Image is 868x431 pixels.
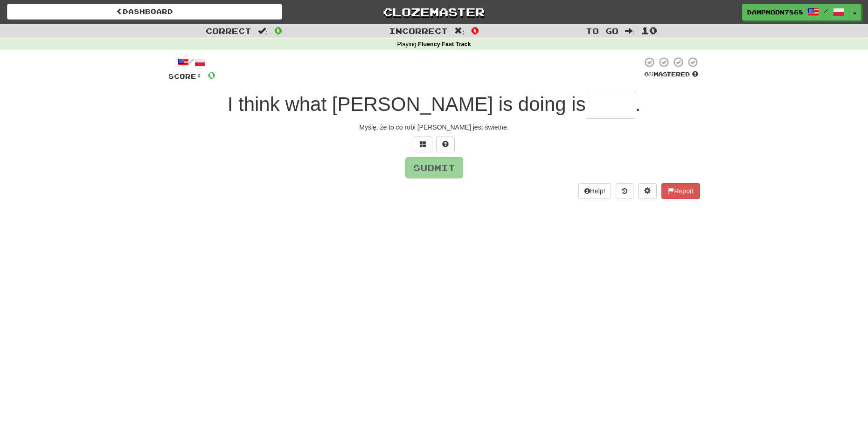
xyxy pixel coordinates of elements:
span: Score: [168,72,202,80]
div: / [168,56,215,68]
span: : [258,27,268,35]
span: Correct [206,26,251,35]
span: 0 % [644,70,653,78]
button: Help! [578,183,611,199]
span: : [454,27,465,35]
span: . [635,93,641,115]
span: 0 [471,25,479,36]
button: Report [661,183,700,199]
span: Incorrect [389,26,448,35]
button: Single letter hint - you only get 1 per sentence and score half the points! alt+h [436,137,455,152]
a: DampMoon7868 / [742,4,849,21]
button: Switch sentence to multiple choice alt+p [414,137,432,152]
span: I think what [PERSON_NAME] is doing is [228,93,586,115]
span: To go [586,26,618,35]
span: 0 [274,25,282,36]
span: : [625,27,635,35]
div: Myślę, że to co robi [PERSON_NAME] jest świetne. [168,123,700,132]
a: Clozemaster [296,4,571,20]
span: DampMoon7868 [747,8,803,16]
span: 0 [208,69,215,81]
strong: Fluency Fast Track [418,41,471,48]
button: Submit [405,157,463,178]
a: Dashboard [7,4,282,20]
span: / [824,7,828,14]
button: Round history (alt+y) [616,183,633,199]
div: Mastered [642,70,700,79]
span: 10 [641,25,657,36]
